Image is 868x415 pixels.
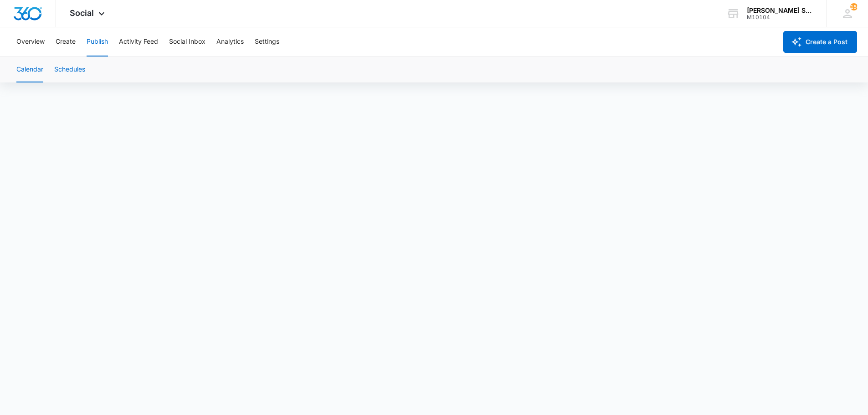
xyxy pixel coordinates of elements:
button: Settings [255,27,279,56]
div: notifications count [850,3,858,10]
button: Create a Post [783,31,857,53]
button: Create [56,27,76,56]
button: Calendar [16,57,43,82]
span: Social [70,8,94,18]
span: 150 [850,3,858,10]
button: Activity Feed [119,27,158,56]
div: account name [747,7,813,14]
button: Analytics [216,27,244,56]
button: Schedules [54,57,85,82]
button: Publish [87,27,108,56]
div: account id [747,14,813,20]
button: Social Inbox [169,27,205,56]
button: Overview [16,27,45,56]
